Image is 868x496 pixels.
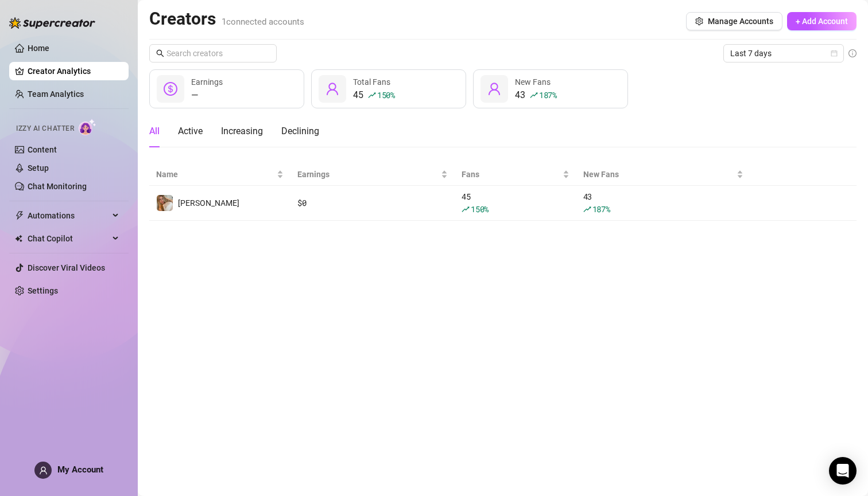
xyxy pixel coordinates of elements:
[583,168,735,181] span: New Fans
[848,49,857,57] span: info-circle
[191,88,223,102] div: —
[576,163,751,186] th: New Fans
[539,89,557,100] span: 187 %
[325,82,339,96] span: user
[831,50,838,57] span: calendar
[471,204,489,214] span: 150 %
[15,211,24,220] span: thunderbolt
[149,124,160,138] div: All
[222,17,304,27] span: 1 connected accounts
[462,205,470,213] span: rise
[15,235,22,243] img: Chat Copilot
[9,17,95,29] img: logo-BBDzfeDw.svg
[221,124,263,138] div: Increasing
[708,17,773,26] span: Manage Accounts
[592,204,610,214] span: 187 %
[16,123,74,134] span: Izzy AI Chatter
[191,77,223,87] span: Earnings
[28,44,49,53] a: Home
[28,182,87,191] a: Chat Monitoring
[796,17,848,26] span: + Add Account
[829,457,857,485] div: Open Intercom Messenger
[730,45,837,62] span: Last 7 days
[28,286,58,295] a: Settings
[487,82,501,96] span: user
[28,145,57,154] a: Content
[166,47,261,60] input: Search creators
[530,91,538,99] span: rise
[28,206,109,225] span: Automations
[787,12,857,30] button: + Add Account
[156,168,274,181] span: Name
[57,464,103,475] span: My Account
[515,88,557,102] div: 43
[28,263,105,272] a: Discover Viral Videos
[583,190,744,216] div: 43
[178,198,239,208] span: [PERSON_NAME]
[28,163,49,173] a: Setup
[353,88,395,102] div: 45
[297,168,439,181] span: Earnings
[164,82,177,96] span: dollar-circle
[462,190,569,216] div: 45
[28,229,109,248] span: Chat Copilot
[28,62,119,80] a: Creator Analytics
[368,91,376,99] span: rise
[156,49,164,57] span: search
[297,197,448,209] div: $ 0
[686,12,782,30] button: Manage Accounts
[583,205,591,213] span: rise
[695,17,703,25] span: setting
[353,77,390,87] span: Total Fans
[178,124,203,138] div: Active
[149,163,290,186] th: Name
[157,195,173,211] img: Samantha
[515,77,551,87] span: New Fans
[149,8,304,30] h2: Creators
[377,89,395,100] span: 150 %
[455,163,576,186] th: Fans
[79,119,96,135] img: AI Chatter
[281,124,319,138] div: Declining
[28,89,84,99] a: Team Analytics
[39,466,48,475] span: user
[290,163,455,186] th: Earnings
[462,168,560,181] span: Fans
